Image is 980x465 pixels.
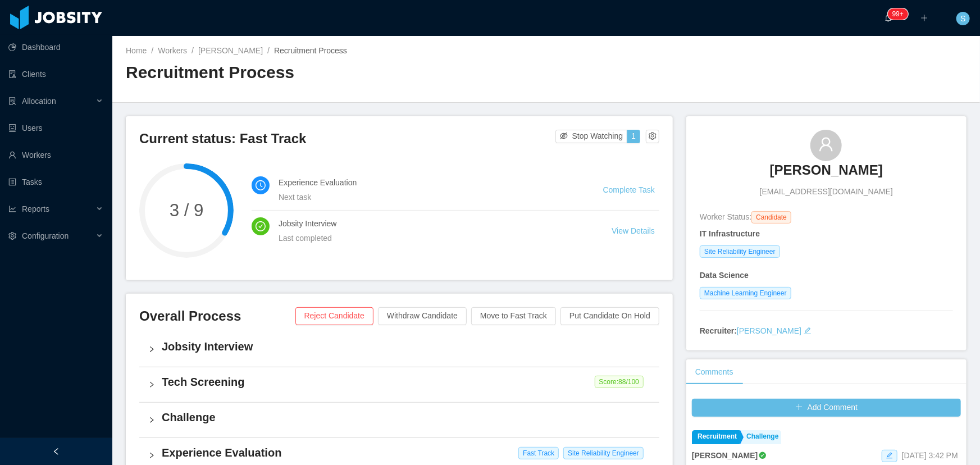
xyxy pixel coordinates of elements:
[139,403,659,437] div: icon: rightChallenge
[378,307,467,325] button: Withdraw Candidate
[148,381,155,388] i: icon: right
[162,339,650,354] h4: Jobsity Interview
[139,130,555,148] h3: Current status: Fast Track
[560,307,659,325] button: Put Candidate On Hold
[737,326,801,335] a: [PERSON_NAME]
[627,130,640,143] button: 1
[139,367,659,402] div: icon: rightTech Screening
[279,217,585,230] h4: Jobsity Interview
[139,332,659,367] div: icon: rightJobsity Interview
[804,327,812,335] i: icon: edit
[471,307,556,325] button: Move to Fast Track
[960,12,965,25] span: S
[760,186,893,198] span: [EMAIL_ADDRESS][DOMAIN_NAME]
[22,231,69,240] span: Configuration
[8,144,103,166] a: icon: userWorkers
[555,130,628,143] button: icon: eye-invisibleStop Watching
[8,205,16,213] i: icon: line-chart
[8,63,103,85] a: icon: auditClients
[295,307,373,325] button: Reject Candidate
[126,61,546,84] h2: Recruitment Process
[22,204,49,213] span: Reports
[8,171,103,193] a: icon: profileTasks
[885,14,892,22] i: icon: bell
[192,46,194,55] span: /
[518,447,559,459] span: Fast Track
[888,8,908,20] sup: 1212
[692,399,961,417] button: icon: plusAdd Comment
[274,46,347,55] span: Recruitment Process
[267,46,270,55] span: /
[139,307,295,325] h3: Overall Process
[158,46,187,55] a: Workers
[595,376,644,388] span: Score: 88 /100
[700,229,760,238] strong: IT Infrastructure
[770,161,883,179] h3: [PERSON_NAME]
[198,46,263,55] a: [PERSON_NAME]
[741,430,781,444] a: Challenge
[162,374,650,390] h4: Tech Screening
[902,451,958,460] span: [DATE] 3:42 PM
[8,117,103,139] a: icon: robotUsers
[151,46,153,55] span: /
[612,226,655,235] a: View Details
[700,245,780,258] span: Site Reliability Engineer
[692,430,740,444] a: Recruitment
[162,409,650,425] h4: Challenge
[148,452,155,459] i: icon: right
[692,451,758,460] strong: [PERSON_NAME]
[256,221,266,231] i: icon: check-circle
[920,14,928,22] i: icon: plus
[886,452,893,459] i: icon: edit
[148,417,155,423] i: icon: right
[139,202,234,219] span: 3 / 9
[700,271,749,280] strong: Data Science
[279,232,585,244] div: Last completed
[126,46,147,55] a: Home
[279,191,576,203] div: Next task
[8,36,103,58] a: icon: pie-chartDashboard
[162,445,650,461] h4: Experience Evaluation
[8,97,16,105] i: icon: solution
[646,130,659,143] button: icon: setting
[256,180,266,190] i: icon: clock-circle
[279,176,576,189] h4: Experience Evaluation
[603,185,655,194] a: Complete Task
[751,211,791,224] span: Candidate
[700,212,751,221] span: Worker Status:
[686,359,742,385] div: Comments
[148,346,155,353] i: icon: right
[700,287,791,299] span: Machine Learning Engineer
[818,136,834,152] i: icon: user
[770,161,883,186] a: [PERSON_NAME]
[563,447,644,459] span: Site Reliability Engineer
[22,97,56,106] span: Allocation
[8,232,16,240] i: icon: setting
[700,326,737,335] strong: Recruiter:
